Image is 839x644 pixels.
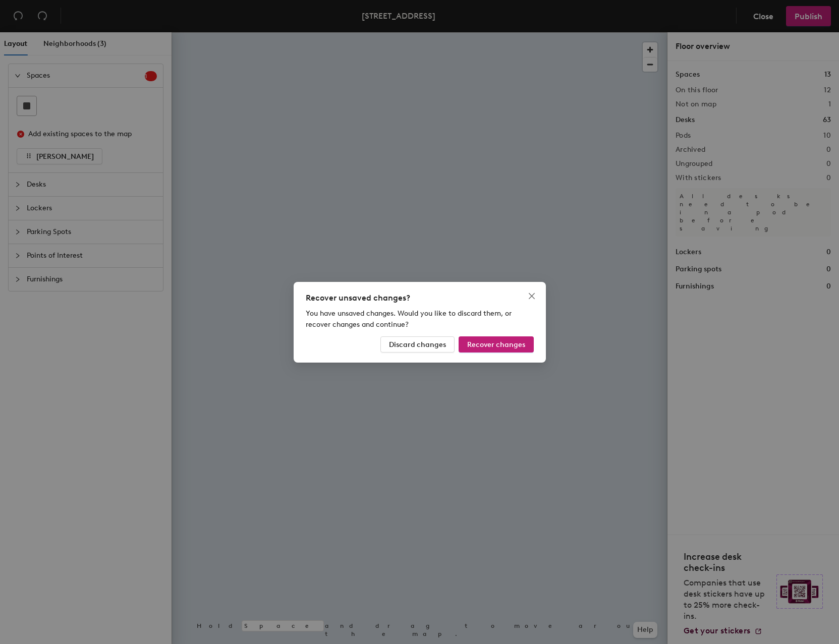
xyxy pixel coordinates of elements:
button: Close [524,288,540,304]
span: Close [524,292,540,300]
div: Recover unsaved changes? [306,292,534,304]
span: Discard changes [389,340,446,348]
button: Recover changes [459,336,534,353]
span: close [528,292,536,300]
button: Discard changes [380,336,455,353]
span: Recover changes [467,340,525,348]
span: You have unsaved changes. Would you like to discard them, or recover changes and continue? [306,309,512,329]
